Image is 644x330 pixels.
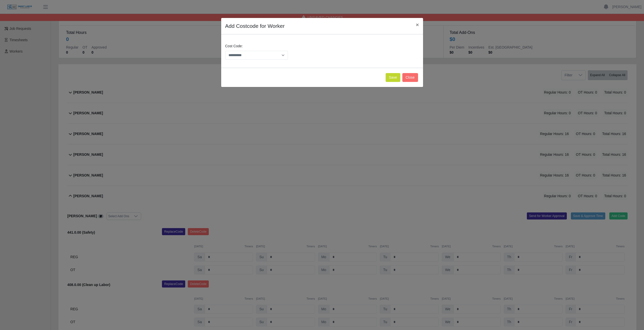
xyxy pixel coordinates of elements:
[225,43,243,49] label: Cost Code:
[416,22,419,28] span: ×
[386,73,400,82] button: Save
[412,18,423,31] button: Close
[402,73,418,82] button: Close
[225,22,285,30] h4: Add Costcode for Worker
